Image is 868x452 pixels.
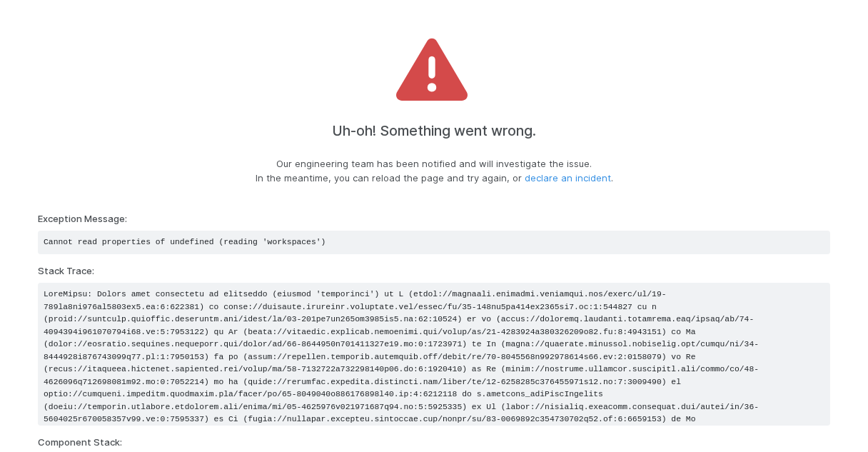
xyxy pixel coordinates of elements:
[332,123,536,139] h4: Uh-oh! Something went wrong.
[256,156,613,185] p: Our engineering team has been notified and will investigate the issue. In the meantime, you can r...
[38,214,830,225] h6: Exception Message:
[38,231,830,255] pre: Cannot read properties of undefined (reading 'workspaces')
[38,437,830,448] h6: Component Stack:
[38,283,830,426] pre: LoreMipsu: Dolors amet consectetu ad elitseddo (eiusmod 'temporinci') ut L (etdol://magnaali.enim...
[38,266,830,277] h6: Stack Trace:
[525,172,611,184] a: declare an incident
